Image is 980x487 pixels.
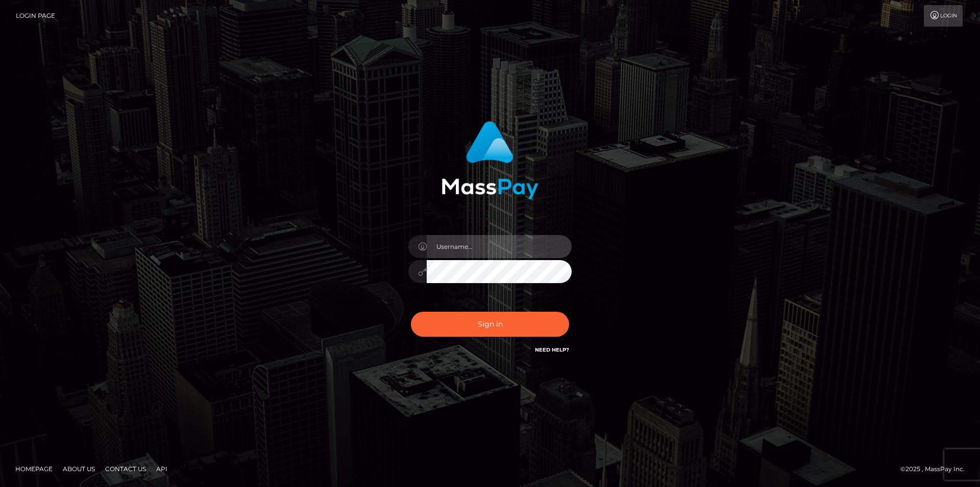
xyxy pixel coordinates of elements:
[101,461,150,477] a: Contact Us
[427,235,572,258] input: Username...
[11,461,57,477] a: Homepage
[535,346,569,353] a: Need Help?
[16,5,55,27] a: Login Page
[411,312,569,337] button: Sign in
[900,463,972,475] div: © 2025 , MassPay Inc.
[152,461,171,477] a: API
[442,121,538,199] img: MassPay Login
[924,5,963,27] a: Login
[59,461,99,477] a: About Us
